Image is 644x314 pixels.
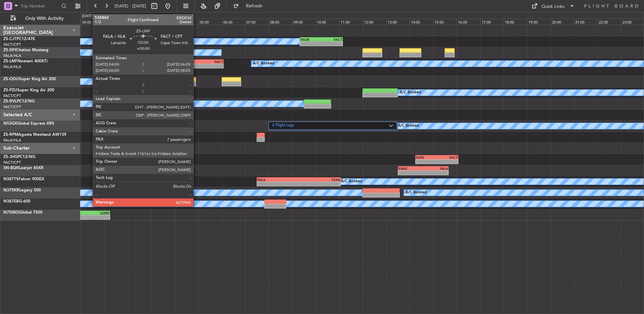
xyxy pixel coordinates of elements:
div: FAPE [416,155,437,159]
a: FACT/CPT [3,160,21,165]
button: Quick Links [528,1,578,11]
span: ZS-ODU [3,77,19,81]
div: 15:00 [433,19,457,25]
div: A/C Booked [341,177,362,187]
a: FACT/CPT [3,93,21,98]
span: Only With Activity [18,16,71,21]
div: 03:00 [151,19,175,25]
span: N375KR [3,188,19,192]
a: ZS-JHGPC12/NG [3,155,35,159]
div: [DATE] - [DATE] [82,13,108,19]
div: 10:00 [316,19,339,25]
div: 21:00 [574,19,598,25]
div: 00:00 [81,19,104,25]
div: - [175,64,199,68]
div: 01:00 [104,19,128,25]
div: - [199,64,223,68]
a: ZS-RVLPC12/NG [3,99,35,103]
a: N53GXGlobal Express XRS [3,122,54,126]
a: N387TSFalcon 900EX [3,177,44,181]
div: - [423,171,448,175]
span: N750KD [3,211,20,215]
div: FALA [423,166,448,170]
div: FACT [437,155,458,159]
div: FACT [199,60,223,64]
span: 5N-BLW [3,166,19,170]
a: ZS-ODUSuper King Air 200 [3,77,56,81]
a: ZS-DFICitation Mustang [3,48,49,52]
div: 22:00 [598,19,621,25]
a: N750KDGlobal 7500 [3,211,42,215]
div: 17:00 [480,19,504,25]
span: ZS-RVL [3,99,17,103]
span: ZS-JHG [3,155,18,159]
div: 05:00 [198,19,222,25]
div: FAGR [300,37,321,41]
a: N375KRLegacy 500 [3,188,41,192]
span: N387TS [3,177,19,181]
div: 09:00 [292,19,316,25]
div: - [321,42,342,46]
a: FALA/HLA [3,64,21,69]
div: 19:00 [527,19,551,25]
a: N387EBG-600 [3,199,30,203]
a: FALA/HLA [3,138,21,143]
div: - [416,160,437,164]
a: FACT/CPT [3,42,21,47]
div: 07:00 [245,19,269,25]
div: 06:00 [222,19,246,25]
button: Refresh [230,1,270,11]
span: [DATE] - [DATE] [115,3,146,9]
span: ZS-RPM [3,133,18,137]
div: - [257,182,299,186]
div: 12:00 [363,19,386,25]
div: 20:00 [551,19,574,25]
div: 02:00 [128,19,152,25]
div: FALA [257,178,299,182]
a: ZS-LMFNextant 400XTi [3,59,47,63]
a: 5N-BLWLearjet 45XR [3,166,43,170]
div: - [437,160,458,164]
a: FALA/HLA [3,53,21,58]
span: N53GX [3,122,17,126]
label: 2 Flight Legs [272,123,389,129]
div: A/C Booked [253,59,274,69]
span: Refresh [240,4,268,8]
span: ZS-PZU [3,88,17,92]
img: arrow-gray.svg [389,124,393,127]
div: FACT [321,37,342,41]
div: Quick Links [542,3,565,10]
div: 04:00 [175,19,198,25]
div: FALA [175,60,199,64]
span: ZS-DFI [3,48,16,52]
div: 14:00 [410,19,433,25]
div: - [299,182,340,186]
a: ZS-CJTPC12/47E [3,37,35,41]
div: A/C Booked [400,88,421,98]
div: 11:00 [339,19,363,25]
div: FZAA [299,178,340,182]
div: 13:00 [386,19,410,25]
a: FACT/CPT [3,104,21,109]
div: A/C Booked [406,188,427,198]
div: 18:00 [504,19,527,25]
input: Trip Number [21,1,59,11]
button: Only With Activity [7,13,73,24]
div: A/C Booked [398,121,419,131]
div: 16:00 [457,19,480,25]
a: ZS-PZUSuper King Air 200 [3,88,54,92]
div: 08:00 [269,19,292,25]
div: - [398,171,423,175]
span: ZS-LMF [3,59,18,63]
a: ZS-RPMAgusta Westland AW139 [3,133,66,137]
div: FWKI [398,166,423,170]
span: ZS-CJT [3,37,17,41]
div: - [300,42,321,46]
span: N387EB [3,199,19,203]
